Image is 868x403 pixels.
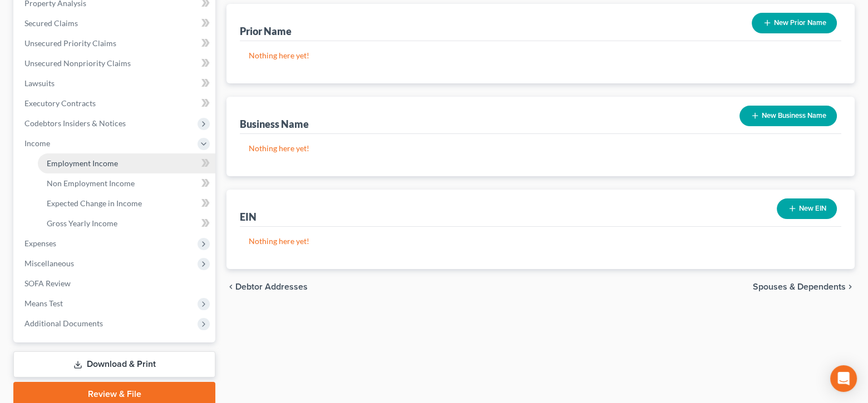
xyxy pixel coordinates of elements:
a: Expected Change in Income [38,193,215,213]
span: Expected Change in Income [47,198,142,208]
div: Open Intercom Messenger [830,365,857,392]
span: Employment Income [47,158,118,168]
i: chevron_left [226,282,235,291]
a: Non Employment Income [38,173,215,193]
button: New EIN [777,198,837,219]
span: Expenses [24,238,56,248]
span: Additional Documents [24,319,103,328]
span: Means Test [24,298,63,308]
span: Secured Claims [24,18,78,28]
span: SOFA Review [24,278,71,288]
span: Debtor Addresses [235,282,308,291]
span: Unsecured Priority Claims [24,38,116,48]
span: Non Employment Income [47,178,135,188]
p: Nothing here yet! [249,50,832,61]
a: Employment Income [38,153,215,173]
button: New Business Name [739,106,837,126]
div: Prior Name [240,24,292,38]
span: Executory Contracts [24,98,96,108]
span: Unsecured Nonpriority Claims [24,58,131,68]
span: Miscellaneous [24,258,74,268]
a: Executory Contracts [16,93,215,113]
span: Lawsuits [24,78,55,88]
button: New Prior Name [752,13,837,33]
a: Gross Yearly Income [38,213,215,233]
span: Gross Yearly Income [47,218,117,228]
span: Codebtors Insiders & Notices [24,118,126,128]
button: chevron_left Debtor Addresses [226,282,308,291]
div: Business Name [240,117,309,131]
span: Income [24,138,50,148]
div: EIN [240,210,257,223]
a: Download & Print [13,351,215,377]
a: Unsecured Nonpriority Claims [16,53,215,73]
i: chevron_right [846,282,855,291]
p: Nothing here yet! [249,236,832,247]
a: SOFA Review [16,273,215,293]
a: Unsecured Priority Claims [16,33,215,53]
a: Lawsuits [16,73,215,93]
button: Spouses & Dependents chevron_right [753,282,855,291]
span: Spouses & Dependents [753,282,846,291]
a: Secured Claims [16,13,215,33]
p: Nothing here yet! [249,143,832,154]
